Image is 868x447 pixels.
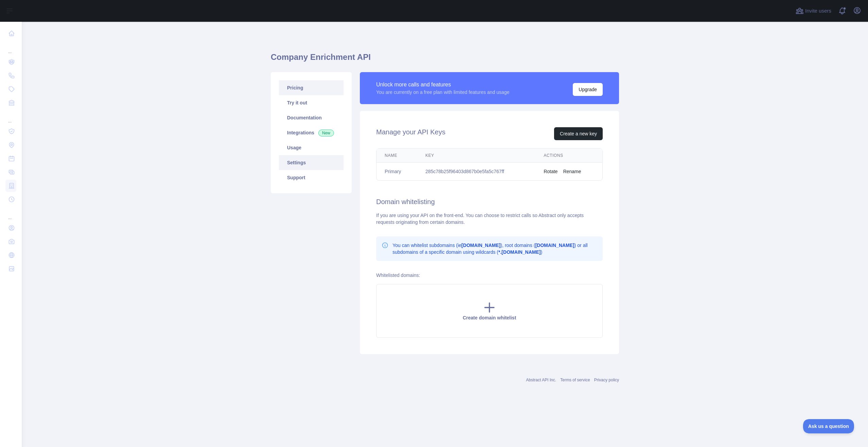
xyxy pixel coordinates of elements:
[318,130,334,136] span: New
[376,212,603,226] div: If you are using your API on the front-end. You can choose to restrict calls so Abstract only acc...
[535,243,574,248] b: [DOMAIN_NAME]
[794,5,833,16] button: Invite users
[377,149,417,163] th: Name
[554,127,603,140] button: Create a new key
[279,170,344,185] a: Support
[393,242,597,255] p: You can whitelist subdomains (ie ), root domains ( ) or all subdomains of a specific domain using...
[526,378,556,382] a: Abstract API Inc.
[5,207,16,220] div: ...
[560,378,590,382] a: Terms of service
[279,125,344,140] a: Integrations New
[279,140,344,155] a: Usage
[5,110,16,124] div: ...
[5,41,16,54] div: ...
[417,149,536,163] th: Key
[805,7,831,15] span: Invite users
[377,163,417,181] td: Primary
[544,168,557,175] button: Rotate
[279,110,344,125] a: Documentation
[594,378,619,382] a: Privacy policy
[463,315,516,320] span: Create domain whitelist
[803,419,854,433] iframe: Toggle Customer Support
[376,197,603,206] h2: Domain whitelisting
[462,243,501,248] b: [DOMAIN_NAME]
[376,272,420,278] label: Whitelisted domains:
[279,80,344,95] a: Pricing
[376,127,445,140] h2: Manage your API Keys
[498,249,540,255] b: *.[DOMAIN_NAME]
[271,52,619,68] h1: Company Enrichment API
[535,149,602,163] th: Actions
[563,168,581,175] button: Rename
[279,155,344,170] a: Settings
[376,89,510,96] div: You are currently on a free plan with limited features and usage
[573,83,603,96] button: Upgrade
[376,81,510,89] div: Unlock more calls and features
[417,163,536,181] td: 285c78b25f96403d867b0e5fa5c767ff
[279,95,344,110] a: Try it out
